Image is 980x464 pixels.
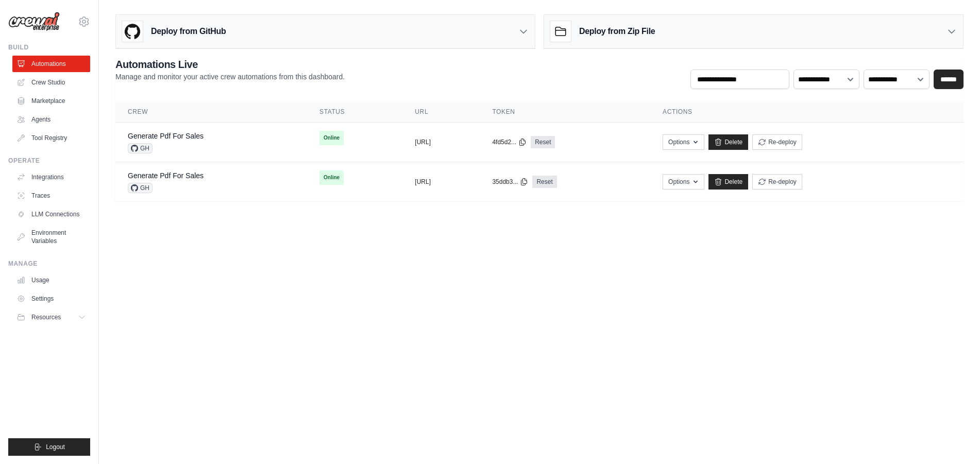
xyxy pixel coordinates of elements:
span: GH [128,143,153,153]
a: Automations [12,56,90,72]
h3: Deploy from GitHub [151,25,226,38]
th: Crew [115,101,307,123]
a: Traces [12,187,90,204]
button: Resources [12,309,90,325]
th: URL [402,101,480,123]
h2: Automations Live [115,57,345,72]
h3: Deploy from Zip File [579,25,655,38]
button: Re-deploy [752,174,802,190]
th: Status [307,101,402,123]
button: 4fd5d2... [492,138,527,146]
img: Logo [8,12,60,31]
button: 35ddb3... [492,178,528,186]
div: Build [8,43,90,51]
span: Online [319,131,344,145]
th: Actions [650,101,964,123]
span: GH [128,183,153,193]
a: Environment Variables [12,225,90,249]
a: Delete [708,134,748,150]
a: Reset [531,136,555,148]
button: Re-deploy [752,134,802,150]
div: Manage [8,260,90,268]
button: Options [663,134,704,150]
a: Usage [12,272,90,288]
a: Tool Registry [12,130,90,146]
button: Options [663,174,704,190]
div: Operate [8,157,90,165]
p: Manage and monitor your active crew automations from this dashboard. [115,72,345,82]
a: Reset [532,176,556,188]
a: Integrations [12,169,90,185]
a: Crew Studio [12,74,90,91]
th: Token [480,101,650,123]
a: Generate Pdf For Sales [128,171,204,180]
a: Agents [12,111,90,128]
span: Online [319,170,344,185]
span: Logout [46,443,65,451]
a: LLM Connections [12,206,90,222]
a: Marketplace [12,93,90,109]
a: Generate Pdf For Sales [128,132,204,140]
button: Logout [8,438,90,456]
img: GitHub Logo [122,21,143,42]
span: Resources [31,313,61,321]
a: Settings [12,290,90,307]
a: Delete [708,174,748,190]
